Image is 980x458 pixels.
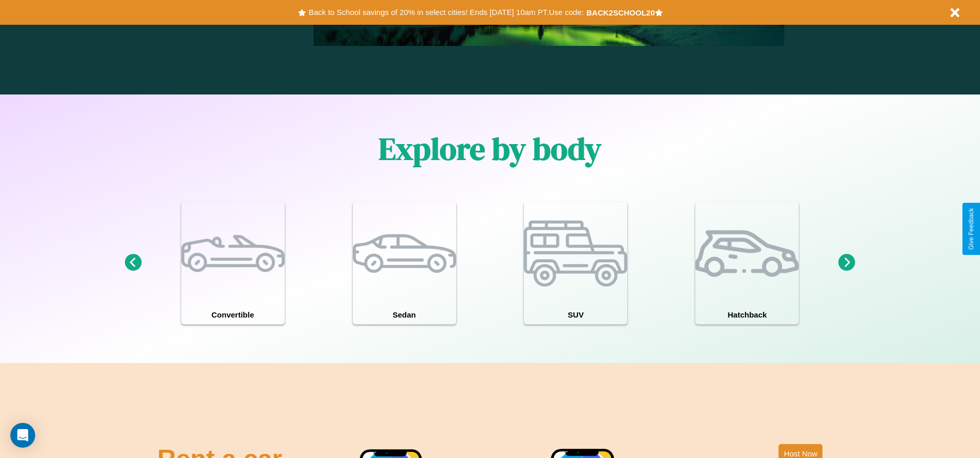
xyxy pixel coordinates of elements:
h1: Explore by body [379,128,601,170]
h4: Sedan [353,305,456,324]
b: BACK2SCHOOL20 [586,8,655,17]
h4: Convertible [181,305,285,324]
h4: SUV [524,305,627,324]
div: Open Intercom Messenger [10,423,35,448]
h4: Hatchback [695,305,799,324]
button: Back to School savings of 20% in select cities! Ends [DATE] 10am PT.Use code: [306,5,586,20]
div: Give Feedback [968,208,975,250]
